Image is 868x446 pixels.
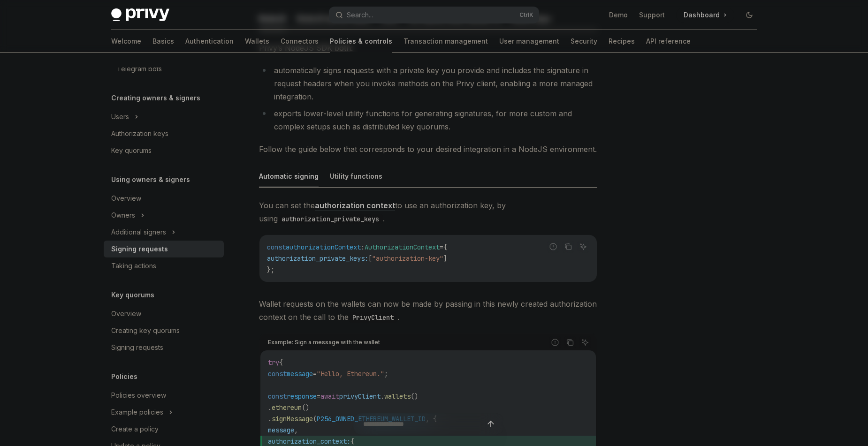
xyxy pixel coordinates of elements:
[117,63,162,75] div: Telegram bots
[104,190,224,207] a: Overview
[368,254,372,263] span: [
[564,336,576,348] button: Copy the contents from the code block
[609,30,635,53] a: Recipes
[278,214,383,224] code: authorization_private_keys
[245,30,269,53] a: Wallets
[549,336,561,348] button: Report incorrect code
[330,165,382,187] button: Utility functions
[111,308,141,319] div: Overview
[268,392,287,401] span: const
[317,392,320,401] span: =
[111,30,141,53] a: Welcome
[404,30,488,53] a: Transaction management
[281,30,319,53] a: Connectors
[372,254,443,263] span: "authorization-key"
[104,241,224,257] a: Signing requests
[111,260,156,272] div: Taking actions
[579,336,591,348] button: Ask AI
[742,8,757,23] button: Toggle dark mode
[287,370,313,378] span: message
[111,407,163,418] div: Example policies
[259,107,597,133] li: exports lower-level utility functions for generating signatures, for more custom and complex setu...
[646,30,691,53] a: API reference
[571,30,597,53] a: Security
[384,370,388,378] span: ;
[111,227,166,238] div: Additional signers
[104,387,224,404] a: Policies overview
[111,325,180,336] div: Creating key quorums
[302,403,309,412] span: ()
[104,257,224,274] a: Taking actions
[259,143,597,156] span: Follow the guide below that corresponds to your desired integration in a NodeJS environment.
[111,92,200,104] h5: Creating owners & signers
[313,370,317,378] span: =
[259,64,597,103] li: automatically signs requests with a private key you provide and includes the signature in request...
[577,241,589,253] button: Ask AI
[111,371,137,382] h5: Policies
[339,392,381,401] span: privyClient
[111,174,190,185] h5: Using owners & signers
[315,201,395,211] a: authorization context
[361,243,365,251] span: :
[259,165,319,187] button: Automatic signing
[639,10,665,20] a: Support
[676,8,734,23] a: Dashboard
[320,392,339,401] span: await
[330,30,392,53] a: Policies & controls
[365,243,440,251] span: AuthorizationContext
[111,128,168,139] div: Authorization keys
[104,125,224,142] a: Authorization keys
[104,142,224,159] a: Key quorums
[111,423,159,435] div: Create a policy
[381,392,384,401] span: .
[268,336,380,348] div: Example: Sign a message with the wallet
[329,7,539,23] button: Search...CtrlK
[547,241,559,253] button: Report incorrect code
[111,390,166,401] div: Policies overview
[111,210,135,221] div: Owners
[259,297,597,324] span: Wallet requests on the wallets can now be made by passing in this newly created authorization con...
[104,60,224,77] a: Telegram bots
[519,11,533,19] span: Ctrl K
[267,243,286,251] span: const
[111,8,169,22] img: dark logo
[268,403,272,412] span: .
[287,392,317,401] span: response
[104,305,224,322] a: Overview
[684,10,720,20] span: Dashboard
[272,403,302,412] span: ethereum
[259,199,597,225] span: You can set the to use an authorization key, by using .
[111,111,129,122] div: Users
[484,417,497,431] button: Send message
[384,392,411,401] span: wallets
[440,243,443,251] span: =
[104,339,224,356] a: Signing requests
[443,243,447,251] span: {
[111,193,141,204] div: Overview
[609,10,628,20] a: Demo
[349,312,397,323] code: PrivyClient
[347,9,373,21] div: Search...
[562,241,574,253] button: Copy the contents from the code block
[499,30,559,53] a: User management
[111,243,168,255] div: Signing requests
[411,392,418,401] span: ()
[111,342,163,353] div: Signing requests
[104,421,224,438] a: Create a policy
[268,370,287,378] span: const
[317,370,384,378] span: "Hello, Ethereum."
[111,289,154,301] h5: Key quorums
[267,254,368,263] span: authorization_private_keys:
[185,30,234,53] a: Authentication
[104,322,224,339] a: Creating key quorums
[268,358,279,367] span: try
[286,243,361,251] span: authorizationContext
[279,358,283,367] span: {
[111,145,152,156] div: Key quorums
[267,265,274,274] span: };
[152,30,174,53] a: Basics
[443,254,447,263] span: ]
